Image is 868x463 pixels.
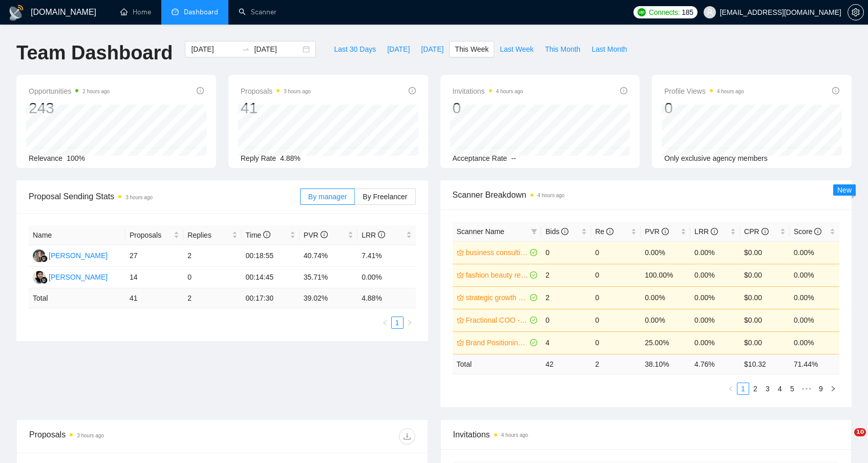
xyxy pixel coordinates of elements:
td: 00:14:45 [242,267,300,288]
td: 0.00% [690,264,740,286]
iframe: Intercom live chat [833,428,858,453]
td: 0 [591,331,641,354]
li: 4 [774,383,786,395]
td: 0 [591,264,641,286]
td: 4 [541,331,591,354]
img: IH [33,271,46,284]
span: Replies [187,229,229,241]
span: Re [595,227,613,236]
td: 0 [541,309,591,331]
li: 5 [786,383,798,395]
td: Total [29,288,125,308]
a: strategic growth global [466,292,528,303]
td: 0 [591,241,641,264]
td: $0.00 [740,241,790,264]
td: 4.88 % [357,288,415,308]
td: 100.00% [641,264,690,286]
td: 0 [183,267,241,288]
img: upwork-logo.png [638,8,646,16]
span: By manager [308,193,347,201]
td: 0.00% [690,309,740,331]
a: LK[PERSON_NAME] [33,251,108,259]
span: PVR [645,227,669,236]
span: Acceptance Rate [453,154,507,162]
span: Relevance [29,154,62,162]
span: Last 30 Days [334,44,376,55]
span: Dashboard [184,8,218,16]
span: New [837,186,852,194]
div: [PERSON_NAME] [49,271,108,283]
td: 00:18:55 [242,245,300,267]
button: left [379,317,391,329]
span: crown [457,339,464,346]
span: crown [457,249,464,256]
a: searchScanner [239,8,277,16]
span: check-circle [530,271,537,279]
span: check-circle [530,317,537,324]
span: dashboard [172,8,179,15]
span: info-circle [761,228,769,235]
a: 2 [750,383,761,394]
td: 38.10 % [641,354,690,374]
td: $0.00 [740,286,790,309]
span: [DATE] [387,44,410,55]
span: Scanner Name [457,227,504,236]
input: Start date [191,44,238,55]
span: Last Month [591,44,627,55]
td: 0 [541,241,591,264]
time: 4 hours ago [496,89,523,94]
input: End date [254,44,301,55]
a: 5 [787,383,798,394]
td: 14 [125,267,183,288]
td: 0.00% [790,264,839,286]
span: Scanner Breakdown [453,188,840,201]
td: Total [453,354,542,374]
button: Last Month [586,41,632,57]
span: [DATE] [421,44,443,55]
button: Last Week [494,41,539,57]
span: CPR [744,227,768,236]
span: Invitations [453,85,523,97]
a: homeHome [120,8,151,16]
td: $0.00 [740,264,790,286]
td: 40.74% [300,245,357,267]
button: Last 30 Days [328,41,382,57]
td: $0.00 [740,331,790,354]
a: 1 [392,317,403,328]
li: 1 [391,317,404,329]
span: info-circle [620,87,627,94]
span: info-circle [832,87,839,94]
span: swap-right [242,45,250,53]
span: check-circle [530,294,537,301]
td: 0.00% [690,286,740,309]
time: 4 hours ago [538,193,565,198]
div: 0 [453,98,523,118]
span: Score [794,227,821,236]
span: PVR [304,231,328,239]
span: right [830,386,836,392]
span: Proposal Sending Stats [29,190,300,203]
td: 2 [591,354,641,374]
span: By Freelancer [363,193,407,201]
td: 2 [183,288,241,308]
td: 0.00% [690,241,740,264]
li: 3 [761,383,774,395]
span: Invitations [453,428,839,441]
td: 2 [541,286,591,309]
span: This Month [545,44,580,55]
td: 0.00% [690,331,740,354]
span: info-circle [197,87,204,94]
td: 0.00% [790,309,839,331]
span: Profile Views [664,85,744,97]
span: setting [848,8,863,16]
span: right [407,320,413,326]
li: 2 [749,383,761,395]
span: user [706,9,713,16]
td: 41 [125,288,183,308]
div: 41 [241,98,311,118]
button: [DATE] [415,41,449,57]
span: crown [457,271,464,279]
td: 27 [125,245,183,267]
li: 1 [737,383,749,395]
span: Opportunities [29,85,110,97]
